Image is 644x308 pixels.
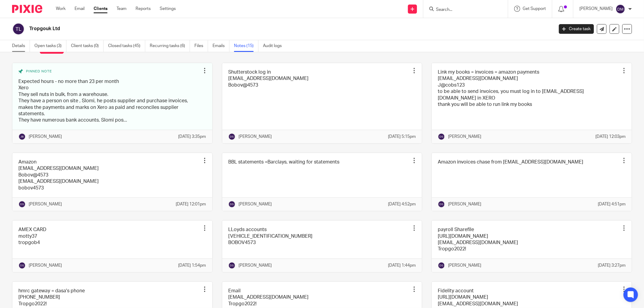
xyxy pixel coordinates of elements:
[598,201,626,207] p: [DATE] 4:51pm
[150,40,190,52] a: Recurring tasks (6)
[56,6,66,12] a: Work
[234,40,258,52] a: Notes (15)
[136,6,151,12] a: Reports
[29,262,62,268] p: [PERSON_NAME]
[448,201,481,207] p: [PERSON_NAME]
[178,262,206,268] p: [DATE] 1:54pm
[12,23,25,35] img: svg%3E
[18,69,200,74] div: Pinned note
[18,133,26,140] img: svg%3E
[595,134,626,140] p: [DATE] 12:03pm
[108,40,145,52] a: Closed tasks (45)
[388,201,416,207] p: [DATE] 4:52pm
[29,26,446,32] h2: Tropgouk Ltd
[438,262,445,269] img: svg%3E
[213,40,229,52] a: Emails
[29,134,62,140] p: [PERSON_NAME]
[239,134,272,140] p: [PERSON_NAME]
[94,6,107,12] a: Clients
[12,40,30,52] a: Details
[18,201,26,208] img: svg%3E
[71,40,104,52] a: Client tasks (0)
[228,262,235,269] img: svg%3E
[239,262,272,268] p: [PERSON_NAME]
[194,40,208,52] a: Files
[388,134,416,140] p: [DATE] 5:15pm
[388,262,416,268] p: [DATE] 1:44pm
[228,201,235,208] img: svg%3E
[34,40,66,52] a: Open tasks (3)
[228,133,235,140] img: svg%3E
[263,40,286,52] a: Audit logs
[579,6,613,12] p: [PERSON_NAME]
[438,133,445,140] img: svg%3E
[29,201,62,207] p: [PERSON_NAME]
[448,262,481,268] p: [PERSON_NAME]
[178,134,206,140] p: [DATE] 3:35pm
[559,24,594,34] a: Create task
[523,7,546,11] span: Get Support
[239,201,272,207] p: [PERSON_NAME]
[176,201,206,207] p: [DATE] 12:01pm
[448,134,481,140] p: [PERSON_NAME]
[438,201,445,208] img: svg%3E
[435,7,490,13] input: Search
[117,6,127,12] a: Team
[598,262,626,268] p: [DATE] 3:27pm
[18,262,26,269] img: svg%3E
[160,6,176,12] a: Settings
[75,6,85,12] a: Email
[616,4,625,14] img: svg%3E
[12,5,42,13] img: Pixie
